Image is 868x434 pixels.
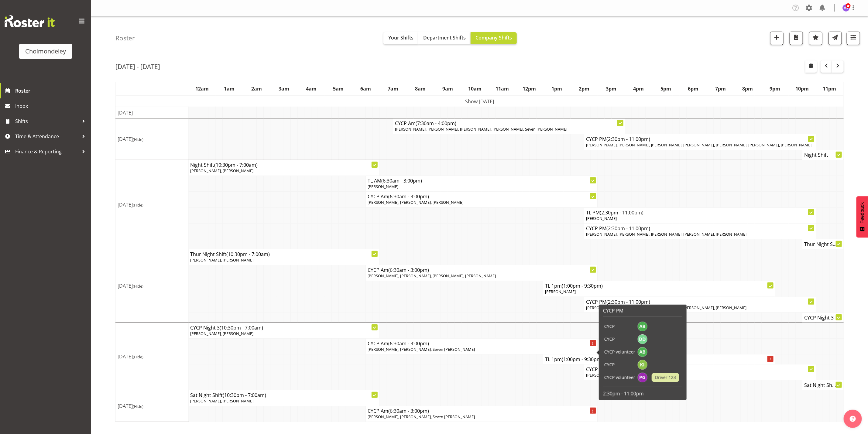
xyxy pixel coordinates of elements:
td: Show [DATE] [116,96,844,107]
h4: CYCP Am [368,193,595,200]
th: 2am [243,82,270,96]
span: [PERSON_NAME], [PERSON_NAME] [190,331,254,336]
th: 3am [270,82,298,96]
th: 8pm [734,82,761,96]
span: (6:30am - 3:00pm) [381,177,422,184]
button: Your Shifts [383,32,418,44]
h4: Roster [115,35,135,42]
span: (10:30pm - 7:00am) [220,324,263,331]
span: Department Shifts [423,34,466,41]
button: Select a specific date within the roster. [805,60,817,73]
h4: Thur Night S... [804,241,842,247]
span: (Hide) [133,404,143,409]
img: help-xxl-2.png [850,416,856,422]
span: (2:30pm - 11:00pm) [606,299,650,305]
h4: CYCP Night 3 [190,325,378,331]
span: Driver 123 [655,374,676,381]
button: Download a PDF of the roster according to the set date range. [790,32,803,45]
span: (6:30am - 3:00pm) [388,193,429,200]
td: [DATE] [116,323,189,390]
span: (1:00pm - 9:30pm) [562,282,603,289]
h4: CYCP Am [368,408,595,414]
img: dejay-davison3684.jpg [638,334,647,344]
span: (2:30pm - 11:00pm) [606,225,650,232]
span: (Hide) [133,137,143,142]
span: (Hide) [133,354,143,360]
span: (Hide) [133,202,143,208]
button: Company Shifts [471,32,517,44]
span: (10:30pm - 7:00am) [223,392,266,398]
button: Department Shifts [418,32,471,44]
th: 12am [188,82,216,96]
span: [PERSON_NAME] [368,184,398,189]
span: [PERSON_NAME], [PERSON_NAME] [190,398,254,404]
button: Highlight an important date within the roster. [809,32,822,45]
button: Add a new shift [770,32,784,45]
span: [PERSON_NAME], [PERSON_NAME], [PERSON_NAME] [368,200,463,205]
td: [DATE] [116,390,189,422]
th: 12pm [516,82,543,96]
button: Feedback - Show survey [856,196,868,238]
span: (10:30pm - 7:00am) [214,162,258,168]
span: Inbox [15,101,88,111]
td: CYCP [603,333,636,346]
img: kate-inwood10942.jpg [638,360,647,370]
span: (6:30am - 3:00pm) [388,408,429,414]
td: CYCP [603,358,636,371]
span: (1:00pm - 9:30pm) [562,356,603,363]
span: [PERSON_NAME], [PERSON_NAME], [PERSON_NAME] [586,372,682,378]
th: 5am [325,82,352,96]
th: 9pm [761,82,789,96]
span: [PERSON_NAME], [PERSON_NAME], [PERSON_NAME], [PERSON_NAME] [368,273,496,279]
span: (Hide) [133,283,143,289]
span: [PERSON_NAME] [586,216,617,221]
th: 7am [379,82,407,96]
th: 2pm [570,82,598,96]
span: (6:30am - 3:00pm) [388,340,429,347]
span: (2:30pm - 11:00pm) [606,136,650,142]
h4: CYCP Night 3 [804,315,842,321]
span: Finance & Reporting [15,147,79,156]
td: CYCP volunteer [603,371,636,384]
td: [DATE] [116,107,189,118]
span: Your Shifts [388,34,413,41]
th: 11am [489,82,516,96]
span: [PERSON_NAME], [PERSON_NAME] [190,168,254,173]
h4: CYCP PM [586,299,814,305]
td: [DATE] [116,118,189,160]
h4: Night Shift [804,152,842,158]
span: [PERSON_NAME], [PERSON_NAME], [PERSON_NAME], [PERSON_NAME], Seven [PERSON_NAME] [395,126,567,132]
h4: TL 1pm [545,283,773,289]
span: Company Shifts [475,34,512,41]
th: 5pm [652,82,680,96]
span: Shifts [15,117,79,126]
th: 1am [216,82,243,96]
h4: Thur Night Shift [190,251,378,257]
h4: Sat Night Sh... [804,382,842,388]
span: [PERSON_NAME], [PERSON_NAME], [PERSON_NAME], [PERSON_NAME], [PERSON_NAME] [586,231,747,237]
h6: CYCP PM [603,308,682,314]
img: amelie-brandt11629.jpg [638,347,647,357]
span: (2:30pm - 11:00pm) [600,209,643,216]
span: [PERSON_NAME], [PERSON_NAME], [PERSON_NAME], [PERSON_NAME], [PERSON_NAME] [586,305,747,310]
img: ally-brown10484.jpg [638,322,647,331]
span: [PERSON_NAME] [545,289,576,294]
span: [PERSON_NAME], [PERSON_NAME], [PERSON_NAME], [PERSON_NAME], [PERSON_NAME], [PERSON_NAME], [PERSON... [586,142,812,148]
h4: CYCP PM [586,366,814,372]
td: CYCP [603,320,636,333]
span: Roster [15,86,88,95]
th: 1pm [543,82,571,96]
span: Feedback [859,202,865,224]
h4: CYCP Am [395,120,623,126]
h4: TL 1pm [545,356,773,362]
h4: Night Shift [190,162,378,168]
h4: CYCP Am [368,267,595,273]
th: 8am [407,82,434,96]
th: 10am [461,82,489,96]
h4: Sat Night Shift [190,392,378,398]
th: 6pm [680,82,707,96]
td: [DATE] [116,160,189,249]
span: [PERSON_NAME], [PERSON_NAME] [190,257,254,263]
th: 3pm [598,82,625,96]
th: 4pm [625,82,652,96]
